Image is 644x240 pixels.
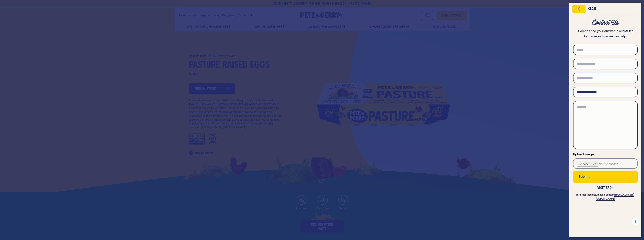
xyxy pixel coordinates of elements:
[588,8,596,10] div: Close
[624,29,631,33] a: FAQs
[596,193,634,201] a: [EMAIL_ADDRESS][DOMAIN_NAME]
[579,176,590,178] span: Submit
[573,153,594,156] span: Upload Image
[573,19,638,26] div: Contact Us
[573,193,638,201] p: for press inquiries, please contact
[632,218,639,225] button: Your consent preferences for tracking technologies
[573,29,638,34] p: Couldn’t find your answer in our ?
[572,5,586,13] button: Close menu
[573,171,638,183] button: Submit
[597,186,613,190] a: VISIT FAQs
[573,34,638,39] p: Let us know how we can help.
